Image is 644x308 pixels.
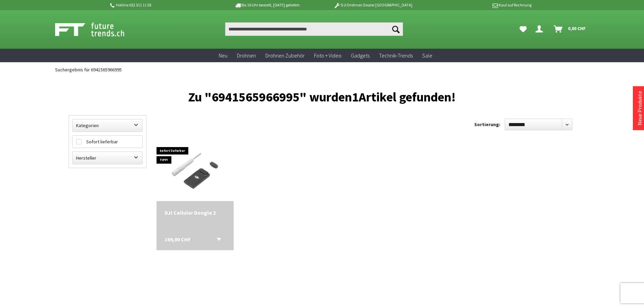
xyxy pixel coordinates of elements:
span: Foto + Video [314,52,341,59]
a: Warenkorb [551,22,589,36]
a: Technik-Trends [374,49,418,63]
img: Shop Futuretrends - zur Startseite wechseln [55,21,139,38]
h1: Zu "6941565966995" wurden Artikel gefunden! [69,92,576,102]
a: Foto + Video [309,49,346,63]
label: Sofort lieferbar [73,136,142,148]
span: Suchergebnis für 6941565966995 [55,67,122,73]
a: Drohnen Zubehör [261,49,309,63]
p: Hotline 032 511 11 03 [109,1,215,9]
span: 169,00 CHF [165,236,191,243]
span: Drohnen [237,52,256,59]
a: Neu [214,49,232,63]
label: Hersteller [73,152,142,164]
a: Sale [418,49,437,63]
p: Kauf auf Rechnung [426,1,531,9]
span: Sale [422,52,432,59]
span: 1 [352,89,359,105]
a: DJI Cellular Dongle 2 169,00 CHF In den Warenkorb [165,209,225,216]
input: Produkt, Marke, Kategorie, EAN, Artikelnummer… [225,22,403,36]
span: Technik-Trends [379,52,413,59]
p: Bis 16 Uhr bestellt, [DATE] geliefert. [215,1,320,9]
button: In den Warenkorb [209,236,225,245]
span: Gadgets [351,52,369,59]
button: Suchen [389,22,403,36]
span: Neu [219,52,228,59]
label: Sortierung: [474,119,500,130]
p: DJI Drohnen Dealer [GEOGRAPHIC_DATA] [320,1,426,9]
img: DJI Cellular Dongle 2 [157,145,234,197]
a: Dein Konto [533,22,548,36]
label: Kategorien [73,119,142,132]
span: 0,00 CHF [568,23,586,34]
a: Meine Favoriten [516,22,530,36]
div: DJI Cellular Dongle 2 [165,209,225,216]
a: Gadgets [346,49,374,63]
a: Drohnen [232,49,261,63]
span: Drohnen Zubehör [265,52,305,59]
a: Neue Produkte [636,91,643,125]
